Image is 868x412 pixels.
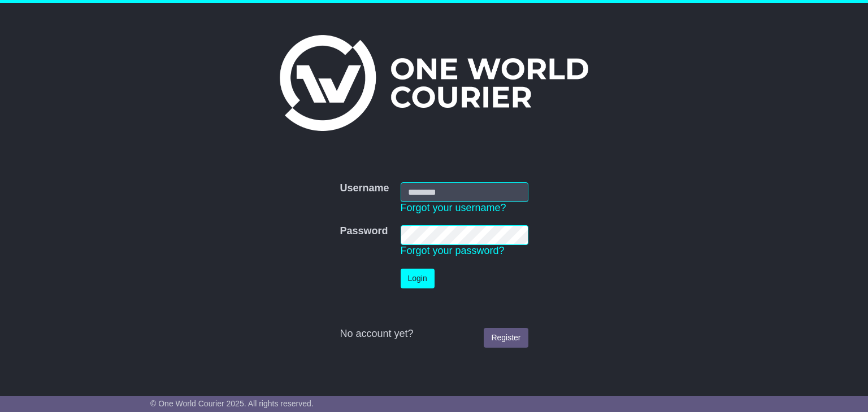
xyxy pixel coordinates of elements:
[401,245,505,256] a: Forgot your password?
[484,328,528,348] a: Register
[340,328,528,340] div: No account yet?
[340,182,389,195] label: Username
[280,35,588,131] img: One World
[150,399,314,408] span: © One World Courier 2025. All rights reserved.
[401,269,435,288] button: Login
[401,202,506,213] a: Forgot your username?
[340,225,388,238] label: Password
